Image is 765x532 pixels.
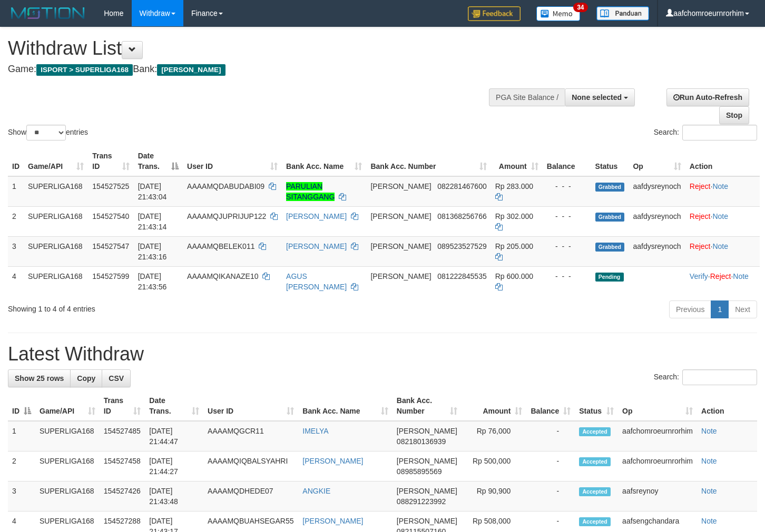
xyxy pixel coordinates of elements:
[682,125,757,140] input: Search:
[437,272,486,280] span: Copy 081222845535 to clipboard
[579,487,611,496] span: Accepted
[102,369,131,387] a: CSV
[70,369,102,387] a: Copy
[462,391,526,421] th: Amount: activate to sort column ascending
[35,451,100,481] td: SUPERLIGA168
[302,457,363,465] a: [PERSON_NAME]
[618,481,697,511] td: aafsreynoy
[629,176,685,207] td: aafdysreynoch
[8,391,35,421] th: ID: activate to sort column descending
[573,3,587,12] span: 34
[575,391,618,421] th: Status: activate to sort column ascending
[138,272,167,291] span: [DATE] 21:43:56
[35,481,100,511] td: SUPERLIGA168
[495,212,533,220] span: Rp 302.000
[495,242,533,250] span: Rp 205.000
[690,182,711,190] a: Reject
[8,451,35,481] td: 2
[92,212,129,220] span: 154527540
[579,457,611,466] span: Accepted
[397,517,457,525] span: [PERSON_NAME]
[8,206,24,236] td: 2
[203,421,298,451] td: AAAAMQGCR11
[286,272,347,291] a: AGUS [PERSON_NAME]
[8,421,35,451] td: 1
[8,5,88,21] img: MOTION_logo.png
[462,421,526,451] td: Rp 76,000
[701,427,717,435] a: Note
[302,427,328,435] a: IMELYA
[109,374,124,383] span: CSV
[15,374,64,383] span: Show 25 rows
[701,517,717,525] a: Note
[526,481,575,511] td: -
[397,497,446,506] span: Copy 088291223992 to clipboard
[618,451,697,481] td: aafchomroeurnrorhim
[579,427,611,436] span: Accepted
[8,176,24,207] td: 1
[24,206,88,236] td: SUPERLIGA168
[591,146,629,176] th: Status
[690,272,708,280] a: Verify
[489,88,565,106] div: PGA Site Balance /
[24,146,88,176] th: Game/API: activate to sort column ascending
[370,242,431,250] span: [PERSON_NAME]
[145,421,203,451] td: [DATE] 21:44:47
[572,93,622,102] span: None selected
[26,125,66,140] select: Showentries
[682,369,757,385] input: Search:
[286,242,347,250] a: [PERSON_NAME]
[712,182,728,190] a: Note
[134,146,183,176] th: Date Trans.: activate to sort column descending
[187,242,254,250] span: AAAAMQBELEK011
[302,487,330,495] a: ANGKIE
[397,437,446,446] span: Copy 082180136939 to clipboard
[397,467,442,476] span: Copy 08985895569 to clipboard
[701,487,717,495] a: Note
[595,213,625,222] span: Grabbed
[711,300,729,318] a: 1
[685,236,760,266] td: ·
[8,369,71,387] a: Show 25 rows
[145,481,203,511] td: [DATE] 21:43:48
[690,242,711,250] a: Reject
[728,300,757,318] a: Next
[36,64,133,76] span: ISPORT > SUPERLIGA168
[145,451,203,481] td: [DATE] 21:44:27
[685,146,760,176] th: Action
[203,391,298,421] th: User ID: activate to sort column ascending
[8,125,88,140] label: Show entries
[397,457,457,465] span: [PERSON_NAME]
[370,212,431,220] span: [PERSON_NAME]
[495,182,533,190] span: Rp 283.000
[595,183,625,192] span: Grabbed
[286,212,347,220] a: [PERSON_NAME]
[88,146,133,176] th: Trans ID: activate to sort column ascending
[8,344,757,365] h1: Latest Withdraw
[100,481,145,511] td: 154527426
[618,421,697,451] td: aafchomroeurnrorhim
[697,391,757,421] th: Action
[183,146,282,176] th: User ID: activate to sort column ascending
[92,272,129,280] span: 154527599
[286,182,335,201] a: PARULIAN SITANGGANG
[35,391,100,421] th: Game/API: activate to sort column ascending
[719,106,749,124] a: Stop
[138,212,167,231] span: [DATE] 21:43:14
[685,206,760,236] td: ·
[526,451,575,481] td: -
[565,88,635,106] button: None selected
[24,176,88,207] td: SUPERLIGA168
[8,299,311,314] div: Showing 1 to 4 of 4 entries
[536,6,581,21] img: Button%20Memo.svg
[203,481,298,511] td: AAAAMQDHEDE07
[669,300,711,318] a: Previous
[685,176,760,207] td: ·
[596,6,649,21] img: panduan.png
[543,146,591,176] th: Balance
[24,266,88,296] td: SUPERLIGA168
[298,391,393,421] th: Bank Acc. Name: activate to sort column ascending
[495,272,533,280] span: Rp 600.000
[629,236,685,266] td: aafdysreynoch
[547,211,587,222] div: - - -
